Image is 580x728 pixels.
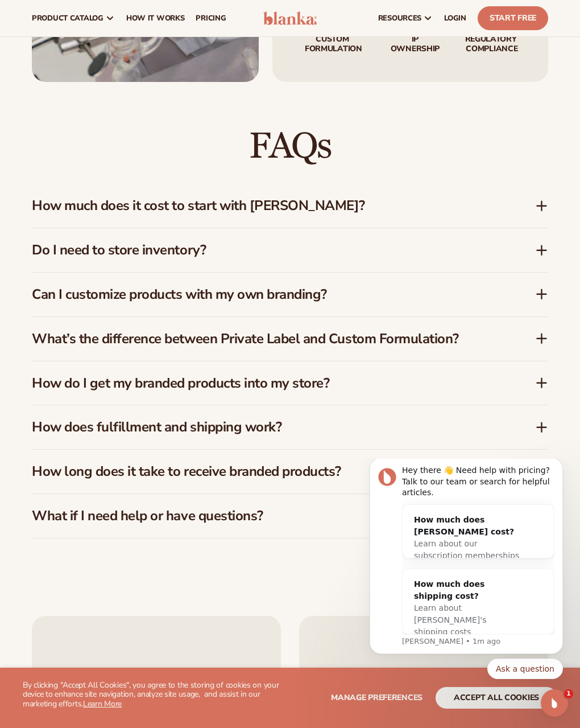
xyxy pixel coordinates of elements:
[32,463,501,480] h3: How long does it take to receive branded products?
[135,200,210,220] button: Quick reply: Ask a question
[444,14,466,23] span: LOGIN
[32,198,501,214] h3: How much does it cost to start with [PERSON_NAME]?
[263,11,316,25] img: logo
[32,419,501,435] h3: How does fulfillment and shipping work?
[331,692,422,703] span: Manage preferences
[23,681,290,709] p: By clicking "Accept All Cookies", you agree to the storing of cookies on your device to enhance s...
[49,6,202,176] div: Message content
[83,698,122,709] a: Learn More
[49,178,202,188] p: Message from Lee, sent 1m ago
[61,145,134,178] span: Learn about [PERSON_NAME]'s shipping costs
[49,6,202,40] div: Hey there 👋 Need help with pricing? Talk to our team or search for helpful articles.
[32,127,548,166] h2: FAQs
[32,242,501,258] h3: Do I need to store inventory?
[564,689,573,698] span: 1
[26,9,44,27] img: Profile image for Lee
[478,6,548,30] a: Start Free
[32,286,501,303] h3: Can I customize products with my own branding?
[541,689,568,717] iframe: Intercom live chat
[461,35,523,54] p: regulatory compliance
[61,120,167,143] div: How much does shipping cost?
[32,331,501,347] h3: What’s the difference between Private Label and Custom Formulation?
[378,14,421,23] span: resources
[50,46,179,112] div: How much does [PERSON_NAME] cost?Learn about our subscription memberships
[436,687,557,709] button: accept all cookies
[61,80,167,101] span: Learn about our subscription memberships
[353,459,580,686] iframe: Intercom notifications message
[61,55,167,79] div: How much does [PERSON_NAME] cost?
[298,35,369,54] p: Custom formulation
[32,508,501,524] h3: What if I need help or have questions?
[32,375,501,392] h3: How do I get my branded products into my store?
[126,14,185,23] span: How It Works
[331,687,422,709] button: Manage preferences
[50,110,179,188] div: How much does shipping cost?Learn about [PERSON_NAME]'s shipping costs
[196,14,226,23] span: pricing
[386,35,444,54] p: IP Ownership
[17,200,210,220] div: Quick reply options
[32,14,103,23] span: product catalog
